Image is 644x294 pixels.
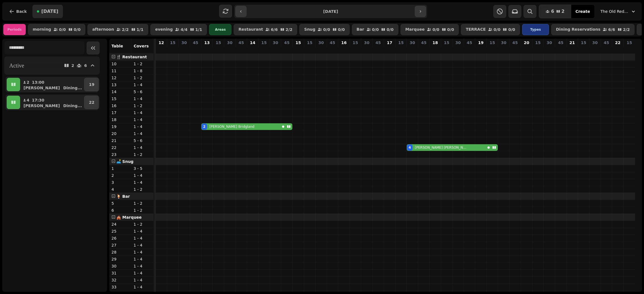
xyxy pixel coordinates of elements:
p: 1 / 1 [137,28,144,32]
p: 5 - 6 [134,89,151,95]
span: 6 [551,9,554,14]
p: 22 [615,40,621,45]
p: 13 [204,40,210,45]
p: 0 [387,47,392,52]
p: 1 [112,166,129,171]
p: 15 [627,40,632,45]
p: 30 [227,40,232,45]
p: 30 [112,263,129,269]
p: 2 / 2 [286,28,293,32]
p: 15 [352,40,358,45]
button: Restaurant6/62/2 [234,24,297,35]
p: 10 [112,61,129,67]
p: 2 / 2 [122,28,129,32]
p: 4 [26,97,30,103]
p: 1 - 4 [134,235,151,241]
p: 0 [353,47,357,52]
p: 25 [112,228,129,234]
p: [PERSON_NAME] Bridgland [209,124,254,129]
p: 0 [570,47,574,52]
p: 0 [536,47,540,52]
p: 12 [158,40,164,45]
p: 0 [604,47,609,52]
div: 2 [203,124,205,129]
p: 2 [205,47,209,52]
p: 30 [410,40,415,45]
p: 0 [422,47,426,52]
p: 45 [512,40,518,45]
p: 0 / 0 [372,28,379,32]
button: 62 [539,5,571,18]
p: 0 / 0 [59,28,66,32]
button: Back [4,5,31,18]
span: Back [16,9,27,13]
p: 1 - 4 [134,284,151,290]
button: 417:30[PERSON_NAME]Dining... [21,96,83,109]
p: 6 [84,64,87,68]
p: 16 [341,40,347,45]
p: 0 [216,47,221,52]
p: 45 [193,40,198,45]
p: 0 [285,47,289,52]
button: Bar0/00/0 [352,24,398,35]
p: 1 - 4 [134,124,151,129]
span: 🍹 Bar [116,194,130,199]
span: 🛋️ Snug [116,159,134,164]
p: 6 / 6 [608,28,615,32]
p: 1 - 4 [134,256,151,262]
p: Dining Reservations [556,27,600,32]
p: 21 [569,40,575,45]
p: 20 [112,131,129,136]
p: 0 [456,47,460,52]
p: 1 - 2 [134,103,151,109]
button: 19 [84,78,99,91]
p: 15 [581,40,586,45]
p: 15 [535,40,541,45]
button: afternoon2/21/1 [87,24,148,35]
p: 21 [112,138,129,143]
p: 1 - 2 [134,152,151,157]
p: 15 [444,40,449,45]
p: Bar [357,27,364,32]
p: 45 [421,40,426,45]
p: 30 [318,40,324,45]
p: 0 [581,47,586,52]
span: The Old Red Lion [600,9,628,14]
button: Collapse sidebar [87,42,100,54]
div: Periods [3,24,26,35]
p: 1 - 4 [134,180,151,185]
p: 27 [112,242,129,248]
p: 12 [112,75,129,81]
h2: Active [9,62,24,69]
p: 22 [112,145,129,150]
p: 5 - 6 [134,138,151,143]
span: Create [576,9,590,13]
p: 0 / 0 [494,28,501,32]
p: 13 [112,82,129,88]
p: 45 [375,40,381,45]
p: 26 [112,235,129,241]
p: 29 [112,256,129,262]
p: Dining ... [63,85,82,91]
p: 0 [467,47,472,52]
p: 15 [261,40,267,45]
p: afternoon [92,27,114,32]
p: 45 [238,40,244,45]
p: 0 [558,47,563,52]
p: 1 - 4 [134,145,151,150]
p: morning [33,27,51,32]
button: Marquee0/00/0 [401,24,459,35]
p: 0 [159,47,164,52]
p: 18 [432,40,438,45]
p: 30 [592,40,598,45]
p: 2 [112,173,129,178]
p: 19 [478,40,484,45]
p: 15 [489,40,495,45]
p: 16 [112,103,129,109]
p: 1 - 2 [134,208,151,213]
p: 1 - 4 [134,270,151,276]
p: 1 - 2 [134,221,151,227]
p: 15 [170,40,175,45]
p: 1 - 2 [134,201,151,206]
p: 0 [501,47,506,52]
